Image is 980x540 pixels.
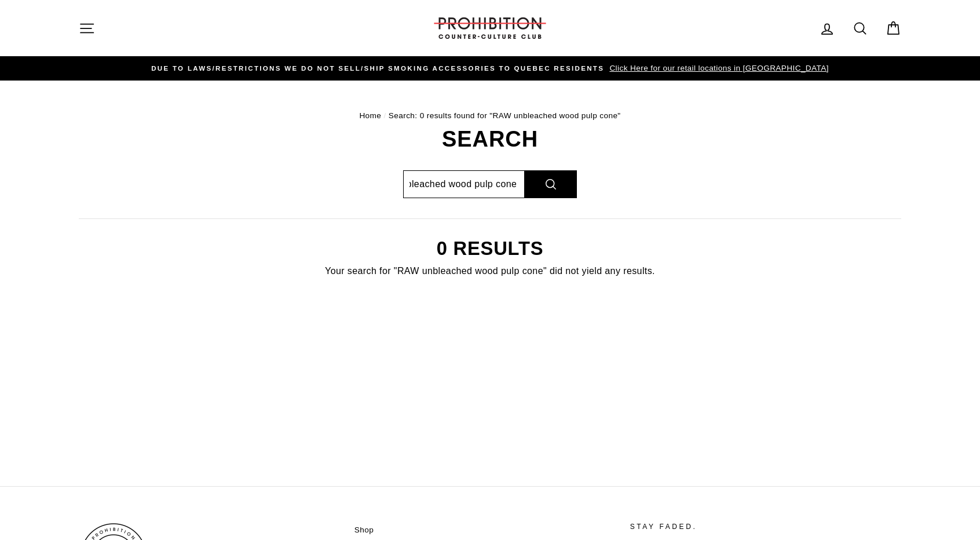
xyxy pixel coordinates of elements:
nav: breadcrumbs [79,110,901,122]
p: Your search for "RAW unbleached wood pulp cone" did not yield any results. [79,264,901,279]
a: Shop [354,521,374,539]
span: Click Here for our retail locations in [GEOGRAPHIC_DATA] [606,64,828,72]
a: DUE TO LAWS/restrictions WE DO NOT SELL/SHIP SMOKING ACCESSORIES to qUEBEC RESIDENTS Click Here f... [82,62,898,75]
span: DUE TO LAWS/restrictions WE DO NOT SELL/SHIP SMOKING ACCESSORIES to qUEBEC RESIDENTS [151,65,604,72]
input: Search our store [403,170,525,198]
h2: 0 results [79,239,901,258]
p: STAY FADED. [630,521,858,532]
h1: Search [79,128,901,150]
span: Search: 0 results found for "RAW unbleached wood pulp cone" [389,111,621,120]
img: PROHIBITION COUNTER-CULTURE CLUB [432,17,548,39]
span: / [383,111,386,120]
a: Home [359,111,381,120]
